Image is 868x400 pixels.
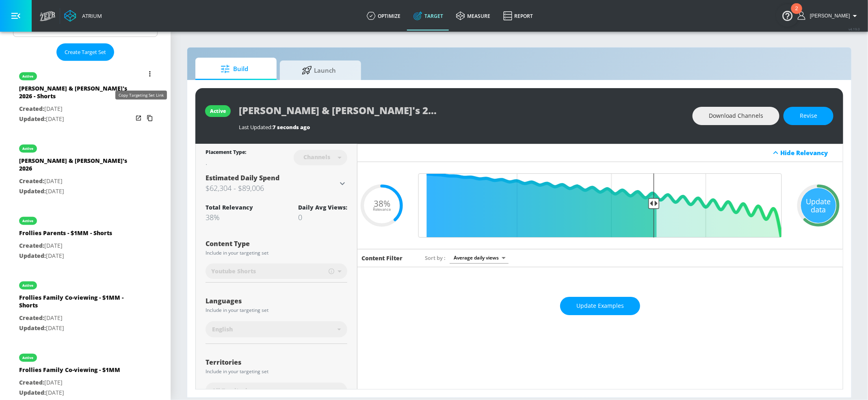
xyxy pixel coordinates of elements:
[781,149,838,157] div: Hide Relevancy
[13,273,158,339] div: activeFrollies Family Co-viewing - $1MM - ShortsCreated:[DATE]Updated:[DATE]
[206,383,347,399] div: All Territories
[206,212,253,222] div: 38%
[576,301,624,311] span: Update Examples
[206,321,347,337] div: English
[211,267,256,275] span: Youtube Shorts
[19,114,133,124] p: [DATE]
[206,182,338,194] h3: $62,304 - $89,006
[709,111,763,121] span: Download Channels
[206,298,347,304] div: Languages
[19,252,46,259] span: Updated:
[849,27,860,31] span: v 4.19.0
[560,297,640,315] button: Update Examples
[298,212,347,222] div: 0
[19,324,46,332] span: Updated:
[298,203,347,211] div: Daily Avg Views:
[19,241,112,251] p: [DATE]
[19,84,133,104] div: [PERSON_NAME] & [PERSON_NAME]'s 2026 - Shorts
[65,48,106,57] span: Create Target Set
[212,387,254,395] span: All Territories
[450,1,497,30] a: measure
[13,64,158,130] div: active[PERSON_NAME] & [PERSON_NAME]'s 2026 - ShortsCreated:[DATE]Updated:[DATE]
[212,325,233,333] span: English
[206,251,347,255] div: Include in your targeting set
[19,157,133,176] div: [PERSON_NAME] & [PERSON_NAME]'s 2026
[13,209,158,267] div: activeFrollies Parents - $1MM - ShortsCreated:[DATE]Updated:[DATE]
[133,112,144,124] button: Open in new window
[239,123,684,131] div: Last Updated:
[795,9,798,19] div: 2
[800,111,817,121] span: Revise
[329,268,334,275] span: Includes videos up to 60 seconds, some of which may not be categorized as Shorts.
[210,108,226,115] div: active
[288,61,350,80] span: Launch
[19,177,44,185] span: Created:
[23,219,34,223] div: active
[23,74,34,78] div: active
[56,43,114,61] button: Create Target Set
[19,366,120,378] div: Frollies Family Co-viewing - $1MM
[115,91,167,99] div: Copy Targeting Set Link
[206,308,347,313] div: Include in your targeting set
[19,314,44,322] span: Created:
[13,136,158,202] div: active[PERSON_NAME] & [PERSON_NAME]'s 2026Created:[DATE]Updated:[DATE]
[801,188,836,223] div: Update data
[23,147,34,151] div: active
[23,356,34,360] div: active
[450,252,509,263] div: Average daily views
[807,13,850,19] span: login as: rachel.berman@zefr.com
[19,176,133,186] p: [DATE]
[23,283,34,288] div: active
[784,107,833,125] button: Revise
[206,149,246,157] div: Placement Type:
[79,12,102,19] div: Atrium
[19,251,112,261] p: [DATE]
[497,1,539,30] a: Report
[206,203,253,211] div: Total Relevancy
[19,187,46,195] span: Updated:
[206,173,279,182] span: Estimated Daily Spend
[19,229,112,241] div: Frollies Parents - $1MM - Shorts
[206,173,347,194] div: Estimated Daily Spend$62,304 - $89,006
[206,369,347,374] div: Include in your targeting set
[273,123,310,131] span: 7 seconds ago
[203,59,265,79] span: Build
[693,107,779,125] button: Download Channels
[19,115,46,123] span: Updated:
[206,240,347,247] div: Content Type
[776,4,799,27] button: Open Resource Center, 2 new notifications
[361,254,403,262] h6: Content Filter
[299,154,334,160] div: Channels
[373,208,391,212] span: Relevance
[407,1,450,30] a: Target
[357,144,843,162] div: Hide Relevancy
[19,105,44,112] span: Created:
[374,199,390,208] span: 38%
[19,323,133,333] p: [DATE]
[206,359,347,365] div: Territories
[360,1,407,30] a: optimize
[64,10,102,22] a: Atrium
[19,104,133,114] p: [DATE]
[19,388,120,398] p: [DATE]
[19,378,44,386] span: Created:
[414,173,786,238] input: Final Threshold
[798,11,860,21] button: [PERSON_NAME]
[19,294,133,313] div: Frollies Family Co-viewing - $1MM - Shorts
[19,378,120,388] p: [DATE]
[19,186,133,197] p: [DATE]
[425,254,446,262] span: Sort by
[19,242,44,249] span: Created:
[19,313,133,323] p: [DATE]
[19,389,46,396] span: Updated:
